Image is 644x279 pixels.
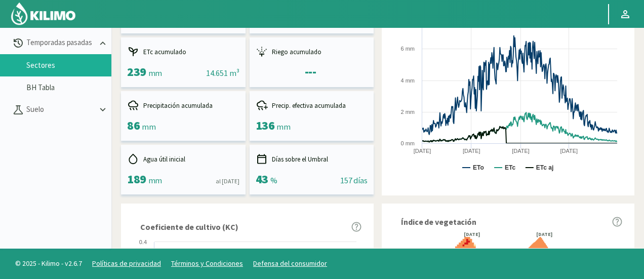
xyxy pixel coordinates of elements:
[127,117,140,133] span: 86
[24,104,97,115] p: Suelo
[127,153,239,165] div: Agua útil inicial
[10,2,76,26] img: Kilimo
[121,37,246,87] kil-mini-card: report-summary-cards.ACCUMULATED_ETC
[206,67,239,79] div: 14.651 m³
[24,37,97,49] p: Temporadas pasadas
[127,171,146,187] span: 189
[305,64,316,79] span: ---
[148,68,162,78] span: mm
[121,145,246,194] kil-mini-card: report-summary-cards.INITIAL_USEFUL_WATER
[216,177,239,186] div: al [DATE]
[560,148,578,154] text: [DATE]
[250,145,374,194] kil-mini-card: report-summary-cards.DAYS_ABOVE_THRESHOLD
[414,148,431,154] text: [DATE]
[256,171,268,187] span: 43
[142,122,155,132] span: mm
[127,99,239,111] div: Precipitación acumulada
[340,174,368,186] div: 157 días
[140,221,238,233] span: Coeficiente de cultivo (KC)
[401,140,415,146] text: 0 mm
[256,153,368,165] div: Días sobre el Umbral
[401,109,415,115] text: 2 mm
[139,239,147,245] text: 0.4
[401,216,476,228] span: Índice de vegetación
[440,232,504,237] div: [DATE]
[505,164,515,171] text: ETc
[401,77,415,84] text: 4 mm
[270,175,277,185] span: %
[512,148,530,154] text: [DATE]
[92,259,161,268] a: Políticas de privacidad
[473,164,484,171] text: ETo
[253,259,327,268] a: Defensa del consumidor
[121,91,246,141] kil-mini-card: report-summary-cards.ACCUMULATED_PRECIPITATION
[250,37,374,87] kil-mini-card: report-summary-cards.ACCUMULATED_IRRIGATION
[256,46,368,58] div: Riego acumulado
[26,83,111,92] a: BH Tabla
[512,232,577,237] div: [DATE]
[256,117,275,133] span: 136
[256,99,368,111] div: Precip. efectiva acumulada
[26,61,111,70] a: Sectores
[276,122,290,132] span: mm
[463,148,480,154] text: [DATE]
[401,46,415,52] text: 6 mm
[148,175,162,185] span: mm
[250,91,374,141] kil-mini-card: report-summary-cards.ACCUMULATED_EFFECTIVE_PRECIPITATION
[171,259,243,268] a: Términos y Condiciones
[127,46,239,58] div: ETc acumulado
[10,258,87,269] span: © 2025 - Kilimo - v2.6.7
[536,164,553,171] text: ETc aj
[127,64,146,79] span: 239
